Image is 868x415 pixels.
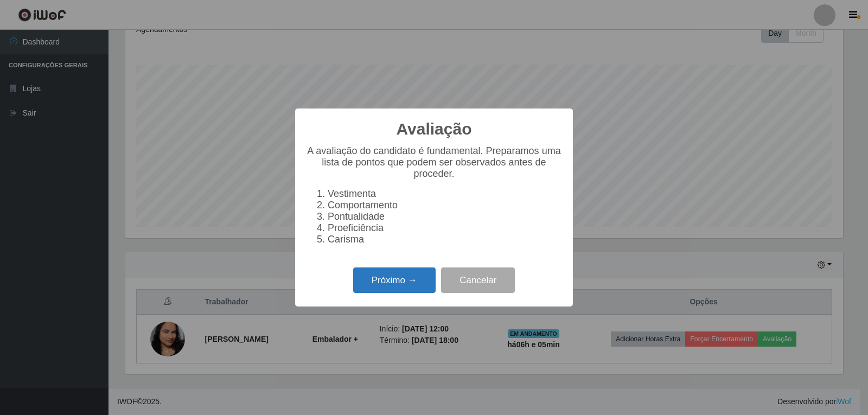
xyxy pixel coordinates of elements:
[306,145,562,180] p: A avaliação do candidato é fundamental. Preparamos uma lista de pontos que podem ser observados a...
[328,222,562,234] li: Proeficiência
[328,188,562,200] li: Vestimenta
[328,234,562,245] li: Carisma
[328,200,562,211] li: Comportamento
[353,267,436,293] button: Próximo →
[328,211,562,222] li: Pontualidade
[397,119,472,139] h2: Avaliação
[441,267,515,293] button: Cancelar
